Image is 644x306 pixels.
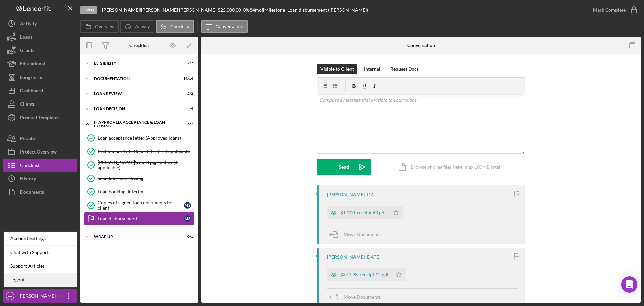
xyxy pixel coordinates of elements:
div: Internal [364,64,380,74]
label: Activity [135,24,150,29]
div: Loan booking (Interim) [98,189,194,194]
div: | [Milestone] Loan disbursement ([PERSON_NAME]) [262,7,368,13]
text: AA [8,294,12,298]
button: Project Overview [3,145,77,159]
a: [PERSON_NAME]'s mortgage policy (if applicable) [84,158,195,172]
div: 14 / 14 [181,77,193,81]
div: Send [339,159,349,175]
div: Schedule Loan closing [98,176,194,181]
div: History [20,172,36,187]
div: Conversation [407,43,435,48]
div: Copies of signed loan documents for client [98,200,184,211]
div: Clients [20,97,35,113]
button: Documents [3,185,77,199]
a: Loan acceptance letter (Approved loans) [84,131,195,145]
div: 4 / 4 [181,107,193,111]
a: Loan disbursementMS [84,212,195,225]
div: Open [80,6,97,14]
div: 84 mo [250,7,262,13]
button: Product Templates [3,111,77,124]
div: Product Templates [20,111,59,126]
div: Mark Complete [593,3,626,17]
div: Loan acceptance letter (Approved loans) [98,135,194,141]
div: $371.93_receipt #2.pdf [340,272,389,277]
button: People [3,132,77,145]
div: Project Overview [20,145,57,160]
button: Clients [3,97,77,111]
button: Grants [3,44,77,57]
button: Move Documents [327,226,387,243]
button: Checklist [3,159,77,172]
div: Loan disbursement [98,216,184,221]
button: Request Docs [387,64,422,74]
button: Checklist [156,20,194,33]
div: [PERSON_NAME] [17,289,60,304]
button: Loans [3,30,77,44]
div: Checklist [129,43,149,48]
div: Wrap up [94,235,176,239]
div: 0 / 1 [181,235,193,239]
div: [PERSON_NAME]'s mortgage policy (if applicable) [98,160,194,170]
a: Schedule Loan closing [84,172,195,185]
div: Documentation [94,77,176,81]
div: Preliminary Title Report (PTR) - if applicable [98,149,194,154]
div: [PERSON_NAME] [327,192,365,198]
button: Mark Complete [586,3,641,17]
a: Loan booking (Interim) [84,185,195,199]
button: $371.93_receipt #2.pdf [327,268,406,281]
button: AA[PERSON_NAME] [3,289,77,303]
div: Eligibility [94,61,176,65]
label: Conversation [216,24,244,29]
b: [PERSON_NAME] [102,7,140,13]
div: Documents [20,185,44,201]
div: $25,000.00 [218,7,243,13]
div: Account Settings [4,232,77,246]
a: Preliminary Title Report (PTR) - if applicable [84,145,195,158]
div: 0 % [243,7,250,13]
label: Checklist [170,24,190,29]
div: If approved, acceptance & loan closing [94,120,176,128]
label: Overview [95,24,114,29]
div: Educational [20,57,45,72]
div: Open Intercom Messenger [621,276,637,293]
button: $1,000_receipt #3.pdf [327,206,403,219]
button: Activity [120,20,154,33]
button: Activity [3,17,77,30]
button: Overview [80,20,119,33]
div: 2 / 2 [181,92,193,96]
div: [PERSON_NAME] [PERSON_NAME] | [141,7,218,13]
button: Educational [3,57,77,71]
div: Visible to Client [320,64,354,74]
div: [PERSON_NAME] [327,254,365,260]
div: Request Docs [390,64,419,74]
time: 2025-08-05 00:06 [366,254,380,260]
div: Loans [20,30,32,45]
button: Internal [361,64,384,74]
div: M S [184,202,191,209]
span: Move Documents [344,232,381,237]
span: Move Documents [344,294,381,300]
div: Activity [20,17,37,32]
div: $1,000_receipt #3.pdf [340,210,386,215]
button: Move Documents [327,289,387,305]
div: | [102,7,141,13]
div: People [20,132,35,147]
div: Grants [20,44,34,59]
button: History [3,172,77,185]
button: Long-Term [3,71,77,84]
div: Long-Term [20,71,42,86]
button: Dashboard [3,84,77,97]
div: Checklist [20,159,40,174]
div: 6 / 7 [181,122,193,126]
